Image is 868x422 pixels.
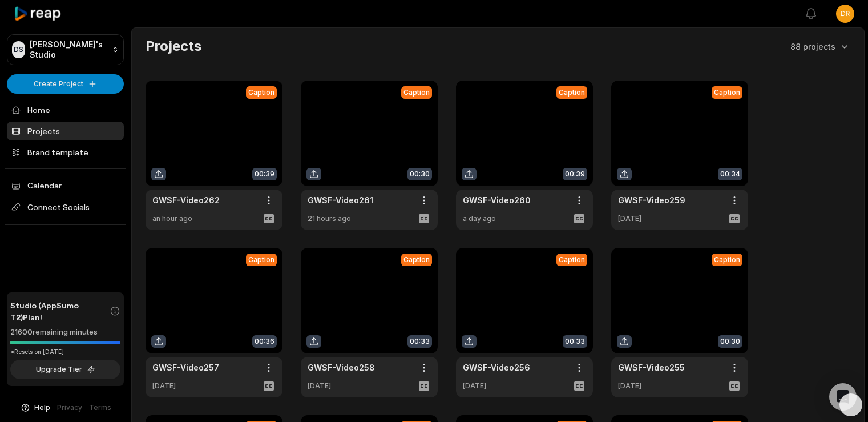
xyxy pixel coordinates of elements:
h2: Projects [146,37,201,55]
a: Projects [7,122,124,140]
a: Brand template [7,143,124,162]
div: 21600 remaining minutes [10,327,120,338]
button: Upgrade Tier [10,360,120,379]
a: Calendar [7,176,124,195]
a: GWSF-Video259 [618,194,685,206]
a: GWSF-Video262 [152,194,220,206]
button: Create Project [7,74,124,94]
button: Help [20,403,50,413]
a: GWSF-Video256 [463,361,530,373]
p: [PERSON_NAME]'s Studio [30,39,107,60]
div: *Resets on [DATE] [10,348,120,356]
div: Open Intercom Messenger [829,383,857,411]
span: Studio (AppSumo T2) Plan! [10,299,110,323]
a: Terms [89,403,111,413]
a: GWSF-Video261 [308,194,373,206]
a: GWSF-Video257 [152,361,219,373]
button: 88 projects [790,41,850,53]
span: Connect Socials [7,197,124,218]
a: GWSF-Video260 [463,194,531,206]
a: Privacy [57,403,82,413]
span: Help [34,403,50,413]
div: DS [12,41,25,58]
a: Home [7,101,124,119]
a: GWSF-Video258 [308,361,375,373]
a: GWSF-Video255 [618,361,685,373]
